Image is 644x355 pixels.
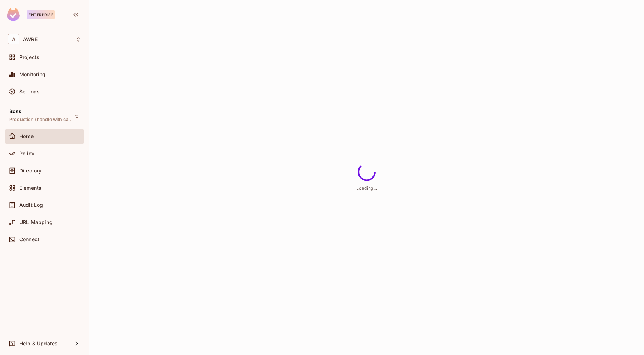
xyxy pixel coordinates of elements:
[356,185,377,191] span: Loading...
[9,117,74,122] span: Production (handle with care)
[19,341,58,346] span: Help & Updates
[9,108,22,114] span: Boss
[19,219,53,225] span: URL Mapping
[19,133,34,139] span: Home
[19,237,39,242] span: Connect
[19,202,43,208] span: Audit Log
[8,34,19,44] span: A
[19,89,40,94] span: Settings
[19,54,39,60] span: Projects
[23,37,38,42] span: Workspace: AWRE
[19,151,34,156] span: Policy
[7,8,20,21] img: SReyMgAAAABJRU5ErkJggg==
[19,185,42,191] span: Elements
[19,72,46,77] span: Monitoring
[19,168,42,174] span: Directory
[27,10,55,19] div: Enterprise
